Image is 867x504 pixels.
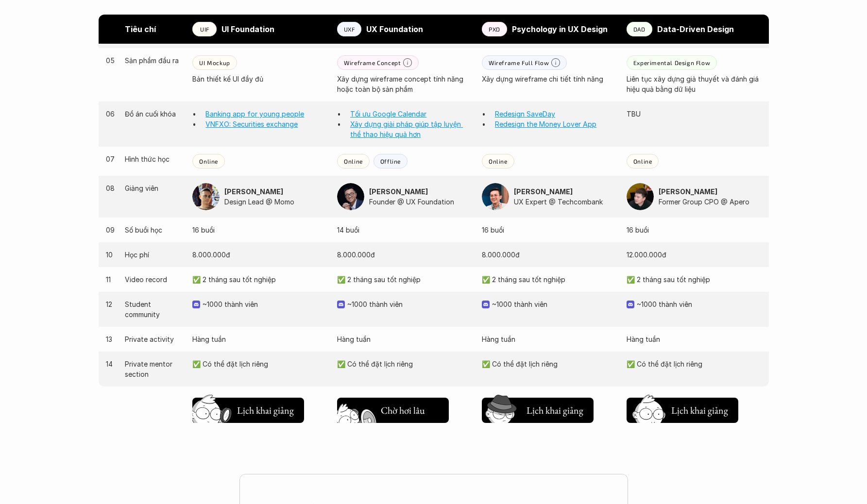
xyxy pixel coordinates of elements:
p: Founder @ UX Foundation [369,197,472,207]
a: Lịch khai giảng [627,394,738,423]
p: Video record [125,274,183,285]
p: Số buổi học [125,225,183,235]
p: Former Group CPO @ Apero [659,197,762,207]
p: 06 [106,109,116,119]
p: 8.000.000đ [337,250,472,260]
strong: [PERSON_NAME] [224,187,283,196]
p: 08 [106,183,116,193]
p: ✅ Có thể đặt lịch riêng [337,359,472,369]
strong: [PERSON_NAME] [369,187,428,196]
p: Bản thiết kế UI đầy đủ [192,74,327,84]
p: DAD [633,26,646,33]
p: 07 [106,154,116,164]
p: 05 [106,55,116,66]
p: Xây dựng wireframe concept tính năng hoặc toàn bộ sản phẩm [337,74,472,94]
p: ✅ 2 tháng sau tốt nghiệp [337,274,472,285]
h5: Lịch khai giảng [236,403,294,417]
p: ✅ Có thể đặt lịch riêng [627,359,762,369]
p: Online [489,158,508,165]
p: Hàng tuần [337,334,472,344]
p: 14 buổi [337,225,472,235]
p: 8.000.000đ [482,250,617,260]
strong: UX Foundation [366,24,423,34]
p: UIF [200,26,209,33]
p: ✅ Có thể đặt lịch riêng [192,359,327,369]
button: Lịch khai giảng [627,398,738,423]
p: PXD [489,26,500,33]
a: Lịch khai giảng [482,394,594,423]
p: Đồ án cuối khóa [125,109,183,119]
p: 13 [106,334,116,344]
p: Hàng tuần [192,334,327,344]
p: Student community [125,299,183,319]
p: 8.000.000đ [192,250,327,260]
p: Hình thức học [125,154,183,164]
p: Experimental Design Flow [633,59,710,66]
p: ~1000 thành viên [637,299,762,309]
p: UI Mockup [199,59,230,66]
p: ~1000 thành viên [492,299,617,309]
p: UXF [344,26,355,33]
p: Hàng tuần [627,334,762,344]
p: 16 buổi [482,225,617,235]
a: Tối ưu Google Calendar [350,110,426,118]
p: ~1000 thành viên [347,299,472,309]
p: UX Expert @ Techcombank [514,197,617,207]
a: Banking app for young people [205,110,304,118]
p: 11 [106,274,116,285]
p: Private activity [125,334,183,344]
p: ✅ Có thể đặt lịch riêng [482,359,617,369]
strong: Psychology in UX Design [512,24,608,34]
h5: Chờ hơi lâu [381,403,425,417]
a: Chờ hơi lâu [337,394,449,423]
strong: [PERSON_NAME] [514,187,573,196]
p: Xây dựng wireframe chi tiết tính năng [482,74,617,84]
p: Hàng tuần [482,334,617,344]
p: 16 buổi [192,225,327,235]
p: Online [633,158,652,165]
p: ~1000 thành viên [203,299,327,309]
p: Sản phẩm đầu ra [125,55,183,66]
h5: Lịch khai giảng [526,403,584,417]
p: Private mentor section [125,359,183,379]
p: 12 [106,299,116,309]
a: Redesign SaveDay [495,110,555,118]
p: Học phí [125,250,183,260]
p: 16 buổi [627,225,762,235]
p: Online [344,158,363,165]
strong: Data-Driven Design [657,24,734,34]
strong: UI Foundation [221,24,274,34]
p: ✅ 2 tháng sau tốt nghiệp [482,274,617,285]
p: Giảng viên [125,183,183,193]
a: Redesign the Money Lover App [495,120,596,128]
p: 14 [106,359,116,369]
button: Lịch khai giảng [192,398,304,423]
p: 09 [106,225,116,235]
p: Design Lead @ Momo [224,197,327,207]
p: Wireframe Concept [344,59,401,66]
h5: Lịch khai giảng [670,403,729,417]
p: ✅ 2 tháng sau tốt nghiệp [627,274,762,285]
button: Lịch khai giảng [482,398,594,423]
p: 12.000.000đ [627,250,762,260]
strong: [PERSON_NAME] [659,187,717,196]
a: VNFXO: Securities exchange [205,120,298,128]
p: ✅ 2 tháng sau tốt nghiệp [192,274,327,285]
p: Offline [380,158,401,165]
button: Chờ hơi lâu [337,398,449,423]
p: Online [199,158,218,165]
a: Xây dựng giải pháp giúp tập luyện thể thao hiệu quả hơn [350,120,463,138]
p: Wireframe Full Flow [489,59,549,66]
p: 10 [106,250,116,260]
p: Liên tục xây dựng giả thuyết và đánh giá hiệu quả bằng dữ liệu [627,74,762,94]
p: TBU [627,109,762,119]
a: Lịch khai giảng [192,394,304,423]
strong: Tiêu chí [125,24,156,34]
